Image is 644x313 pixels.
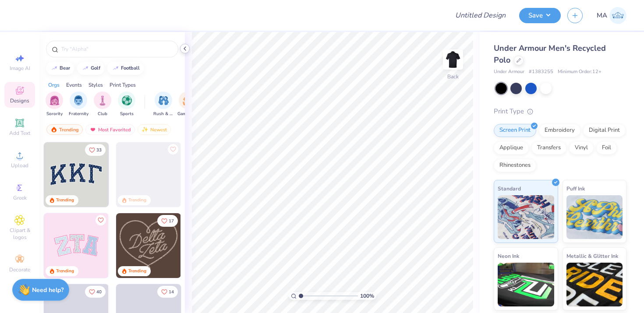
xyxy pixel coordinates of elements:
span: # 1383255 [529,68,553,76]
span: Rush & Bid [153,111,173,117]
span: Clipart & logos [4,227,35,241]
div: filter for Fraternity [69,91,88,117]
span: Greek [13,194,27,201]
div: Rhinestones [494,159,536,172]
span: Metallic & Glitter Ink [566,251,618,260]
span: Game Day [177,111,198,117]
img: 3b9aba4f-e317-4aa7-a679-c95a879539bd [44,142,109,207]
div: Styles [88,81,103,89]
img: Metallic & Glitter Ink [566,263,623,306]
span: MA [597,11,607,21]
span: Decorate [9,266,30,273]
div: Print Types [110,81,136,89]
button: filter button [94,91,111,117]
button: football [107,62,144,75]
img: Sports Image [122,95,132,106]
div: Orgs [48,81,60,89]
span: 100 % [360,292,374,300]
img: Mittali Arora [609,7,626,24]
img: Sorority Image [50,95,60,106]
div: filter for Sorority [46,91,63,117]
div: Foil [596,141,617,155]
button: Like [85,144,106,156]
span: Minimum Order: 12 + [558,68,602,76]
div: filter for Game Day [177,91,198,117]
span: Sorority [46,111,63,117]
span: 17 [169,219,174,223]
button: filter button [46,91,63,117]
div: Trending [46,124,83,135]
div: filter for Sports [118,91,135,117]
button: Like [96,215,106,225]
div: filter for Club [94,91,111,117]
button: golf [77,62,104,75]
img: 5ee11766-d822-42f5-ad4e-763472bf8dcf [108,213,173,278]
div: football [121,66,140,70]
a: MA [597,7,626,24]
button: Like [168,144,178,155]
div: Print Type [494,106,626,116]
span: Standard [498,184,521,193]
img: most_fav.gif [89,127,96,133]
strong: Need help? [32,286,64,294]
img: 12710c6a-dcc0-49ce-8688-7fe8d5f96fe2 [116,213,181,278]
button: Like [85,286,106,298]
img: Fraternity Image [74,95,83,106]
div: Events [66,81,82,89]
img: trending.gif [50,127,57,133]
div: bear [60,66,70,70]
button: filter button [177,91,198,117]
div: Trending [128,197,146,204]
img: ead2b24a-117b-4488-9b34-c08fd5176a7b [180,213,245,278]
img: a3f22b06-4ee5-423c-930f-667ff9442f68 [180,142,245,207]
div: Vinyl [569,141,594,155]
button: Save [519,8,561,23]
button: filter button [118,91,135,117]
button: filter button [69,91,88,117]
button: filter button [153,91,173,117]
img: Rush & Bid Image [159,95,169,106]
img: Back [444,51,462,68]
input: Untitled Design [448,7,513,24]
span: Club [98,111,107,117]
span: Image AI [10,65,30,72]
img: Newest.gif [142,127,149,133]
span: Neon Ink [498,251,519,260]
img: Club Image [98,95,107,106]
span: Add Text [9,130,30,137]
div: Screen Print [494,124,536,137]
span: Puff Ink [566,184,585,193]
span: Upload [11,162,28,169]
img: trend_line.gif [51,66,58,71]
div: Transfers [531,141,566,155]
div: Trending [128,268,146,274]
div: Most Favorited [85,124,135,135]
div: golf [91,66,100,70]
button: bear [46,62,74,75]
div: Newest [138,124,171,135]
span: Under Armour Men's Recycled Polo [494,43,606,65]
div: Embroidery [539,124,580,137]
span: 33 [96,148,102,152]
button: Like [157,215,178,227]
button: Like [157,286,178,298]
div: Trending [56,268,74,274]
div: Back [447,73,459,81]
img: Game Day Image [183,95,193,106]
div: filter for Rush & Bid [153,91,173,117]
span: 14 [169,290,174,294]
span: Sports [120,111,134,117]
img: Puff Ink [566,195,623,239]
span: Fraternity [69,111,88,117]
img: Neon Ink [498,263,554,306]
div: Digital Print [583,124,626,137]
img: 9980f5e8-e6a1-4b4a-8839-2b0e9349023c [44,213,109,278]
span: Designs [10,97,29,104]
input: Try "Alpha" [60,45,173,53]
span: Under Armour [494,68,524,76]
span: 40 [96,290,102,294]
div: Trending [56,197,74,204]
img: trend_line.gif [112,66,119,71]
img: trend_line.gif [82,66,89,71]
img: Standard [498,195,554,239]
